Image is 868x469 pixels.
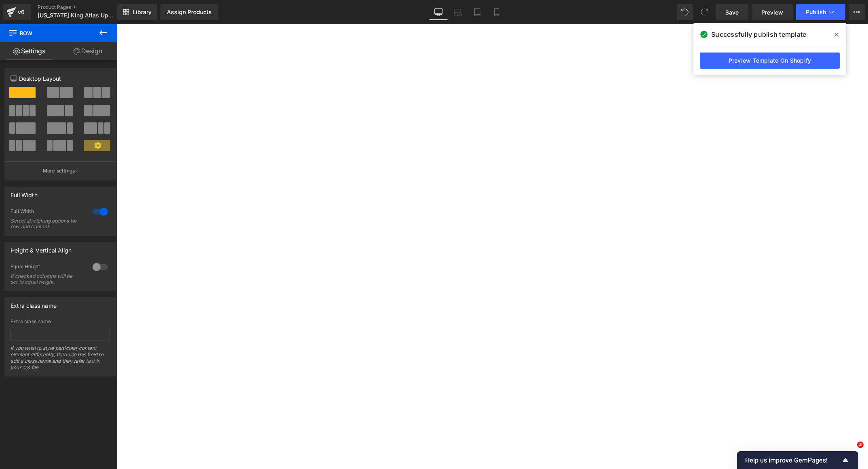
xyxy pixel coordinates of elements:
[133,8,152,16] span: Library
[59,42,117,60] a: Design
[849,4,865,20] button: More
[725,8,739,17] span: Save
[711,29,806,39] span: Successfully publish template
[677,4,693,20] button: Undo
[487,4,506,20] a: Mobile
[167,9,212,15] div: Assign Products
[806,9,826,15] span: Publish
[761,8,783,17] span: Preview
[841,442,860,461] iframe: Intercom live chat
[745,456,841,464] span: Help us improve GemPages!
[43,167,75,175] p: More settings
[11,218,83,229] div: Select stretching options for row and content.
[3,4,31,20] a: v6
[696,4,712,20] button: Redo
[38,4,131,11] a: Product Pages
[11,273,83,285] div: If checked columns will be set to equal height.
[11,345,110,376] div: If you wish to style particular content element differently, then use this field to add a class n...
[8,24,89,42] span: Row
[429,4,448,20] a: Desktop
[16,7,26,17] div: v6
[38,12,115,19] span: [US_STATE] King Atlas Upholstered Bed Frame FINAL
[5,161,116,180] button: More settings
[745,455,850,465] button: Show survey - Help us improve GemPages!
[700,53,840,69] a: Preview Template On Shopify
[11,74,110,83] p: Desktop Layout
[11,208,84,217] div: Full Width
[117,4,157,20] a: New Library
[468,4,487,20] a: Tablet
[857,442,864,448] span: 3
[11,298,57,309] div: Extra class name
[11,242,72,254] div: Height & Vertical Align
[11,263,84,272] div: Equal Height
[796,4,845,20] button: Publish
[11,319,110,324] div: Extra class name
[11,187,38,198] div: Full Width
[752,4,793,20] a: Preview
[448,4,468,20] a: Laptop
